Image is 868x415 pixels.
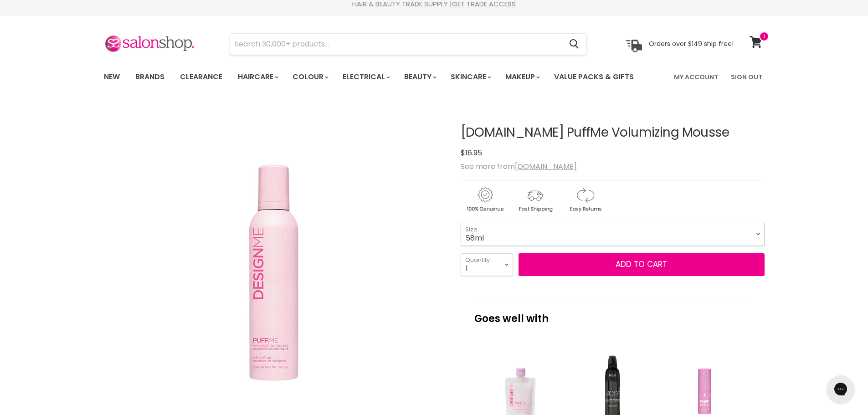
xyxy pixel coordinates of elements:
a: Haircare [231,67,284,87]
a: My Account [668,67,724,87]
a: Sign Out [725,67,768,87]
nav: Main [92,64,776,90]
p: Orders over $149 ship free! [649,40,734,48]
h1: [DOMAIN_NAME] PuffMe Volumizing Mousse [461,126,765,140]
button: Add to cart [519,253,765,276]
a: Electrical [336,67,395,87]
ul: Main menu [97,64,655,90]
span: $16.95 [461,148,482,158]
img: Design.ME PuffMe Volumizing Mousse [160,159,388,387]
iframe: Gorgias live chat messenger [822,372,859,406]
select: Quantity [461,253,513,276]
button: Search [562,34,586,55]
a: Brands [128,67,171,87]
span: See more from [461,161,577,172]
input: Search [230,34,562,55]
a: Clearance [173,67,229,87]
a: Colour [286,67,334,87]
p: Goes well with [474,299,751,329]
a: Skincare [444,67,497,87]
a: Makeup [498,67,545,87]
img: returns.gif [561,186,609,214]
a: New [97,67,127,87]
img: genuine.gif [461,186,509,214]
a: Value Packs & Gifts [547,67,641,87]
form: Product [230,33,587,55]
a: Beauty [397,67,442,87]
a: [DOMAIN_NAME] [515,161,577,172]
img: shipping.gif [511,186,559,214]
